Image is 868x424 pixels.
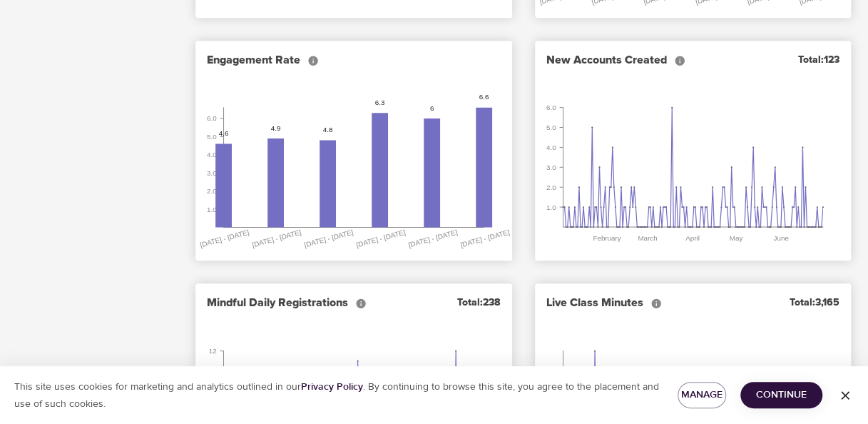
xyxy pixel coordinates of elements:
tspan: [DATE] - [DATE] [355,228,406,248]
button: Continue [740,382,822,408]
tspan: 1.0 [546,203,556,211]
div: Mindful Daily Registrations [207,295,367,311]
tspan: 2.0 [546,183,556,191]
tspan: 3.0 [207,169,217,177]
tspan: 3.0 [546,163,556,171]
tspan: March [638,235,657,243]
tspan: 4.6 [219,129,229,137]
tspan: 4.0 [546,143,556,151]
button: Manage [678,382,726,408]
tspan: [DATE] - [DATE] [407,228,458,248]
tspan: February [593,235,621,243]
tspan: 4.9 [271,124,281,132]
svg: The total Minutes of Mindfulness delivered to participants from all live programs. [650,298,662,309]
tspan: 5.0 [207,133,217,141]
svg: The number of new unique participants who created accounts for eM Life. [674,55,685,66]
tspan: 4.0 [207,151,217,158]
tspan: 4.8 [322,126,332,133]
tspan: May [729,235,742,243]
tspan: 6.3 [374,99,384,106]
div: Total: 123 [798,53,839,67]
div: Live Class Minutes [546,295,662,311]
tspan: 6.0 [207,115,217,123]
tspan: 12 [209,346,217,354]
tspan: 5.0 [546,123,556,131]
div: Total: 3,165 [790,296,839,310]
tspan: [DATE] - [DATE] [303,228,354,248]
a: Privacy Policy [301,380,363,393]
span: Continue [752,386,811,404]
svg: Engagement Rate is ET (engagement touches) / MAU (monthly active users), an indicator of engageme... [307,55,319,66]
svg: The total number of participants who registered to attend a Mindful Daily session. [355,298,367,309]
tspan: 2.0 [207,187,217,195]
tspan: [DATE] - [DATE] [199,228,250,248]
tspan: June [773,235,789,243]
div: Engagement Rate [207,52,319,69]
div: Total: 238 [457,296,501,310]
div: New Accounts Created [546,52,685,69]
tspan: [DATE] - [DATE] [459,228,510,248]
span: Manage [689,386,715,404]
tspan: 1.0 [207,206,217,213]
tspan: [DATE] - [DATE] [251,228,302,248]
tspan: 6.0 [546,104,556,111]
tspan: April [685,235,700,243]
tspan: 6 [429,104,434,112]
tspan: 6.6 [479,94,489,101]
